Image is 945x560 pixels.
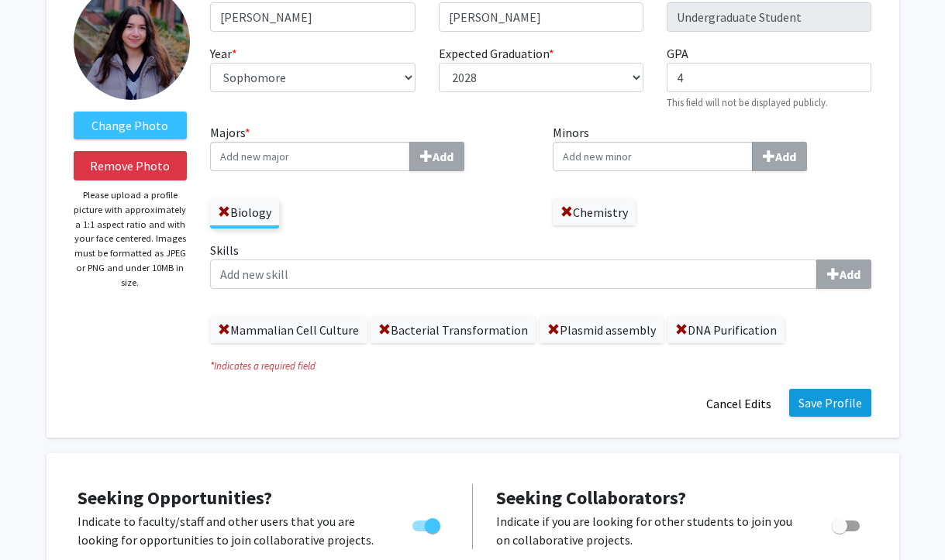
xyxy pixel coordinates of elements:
[78,512,383,549] p: Indicate to faculty/staff and other users that you are looking for opportunities to join collabor...
[553,142,753,171] input: MinorsAdd
[789,389,871,417] button: Save Profile
[74,151,188,180] button: Remove Photo
[406,512,449,535] div: Toggle
[775,149,796,164] b: Add
[74,112,188,139] label: ChangeProfile Picture
[210,317,367,343] label: Mammalian Cell Culture
[12,490,66,548] iframe: Chat
[210,142,410,171] input: Majors*Add
[210,241,871,289] label: Skills
[371,317,536,343] label: Bacterial Transformation
[210,359,871,373] i: Indicates a required field
[667,96,828,108] small: This field will not be displayed publicly.
[826,512,868,535] div: Toggle
[439,44,554,63] label: Expected Graduation
[78,486,272,510] span: Seeking Opportunities?
[752,142,807,171] button: Minors
[210,123,529,171] label: Majors
[553,199,636,225] label: Chemistry
[210,259,817,289] input: SkillsAdd
[696,389,781,418] button: Cancel Edits
[840,266,861,282] b: Add
[433,149,454,164] b: Add
[210,44,237,63] label: Year
[74,188,188,290] p: Please upload a profile picture with approximately a 1:1 aspect ratio and with your face centered...
[816,259,871,289] button: Skills
[667,317,785,343] label: DNA Purification
[496,512,802,549] p: Indicate if you are looking for other students to join you on collaborative projects.
[540,317,664,343] label: Plasmid assembly
[667,44,688,63] label: GPA
[210,199,279,225] label: Biology
[409,142,464,171] button: Majors*
[496,486,686,510] span: Seeking Collaborators?
[553,123,872,171] label: Minors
